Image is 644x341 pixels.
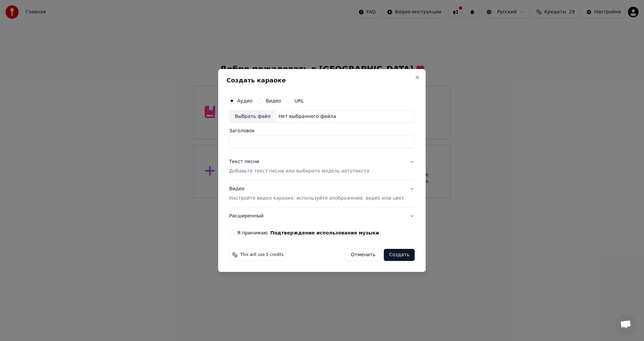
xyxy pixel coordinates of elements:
button: Текст песниДобавьте текст песни или выберите модель автотекста [229,153,415,180]
span: This will use 5 credits [240,252,283,258]
label: URL [294,98,304,103]
h2: Создать караоке [226,77,417,83]
label: Видео [266,98,281,103]
button: Расширенный [229,207,415,225]
div: Нет выбранного файла [276,113,339,120]
div: Выбрать файл [229,111,276,123]
p: Добавьте текст песни или выберите модель автотекста [229,168,369,175]
button: Я принимаю [270,230,379,235]
label: Заголовок [229,128,415,133]
button: ВидеоНастройте видео караоке: используйте изображение, видео или цвет [229,180,415,207]
div: Видео [229,186,404,202]
button: Отменить [345,249,381,261]
div: Текст песни [229,158,259,165]
label: Аудио [237,98,252,103]
button: Создать [384,249,415,261]
p: Настройте видео караоке: используйте изображение, видео или цвет [229,195,404,202]
label: Я принимаю [237,230,379,235]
